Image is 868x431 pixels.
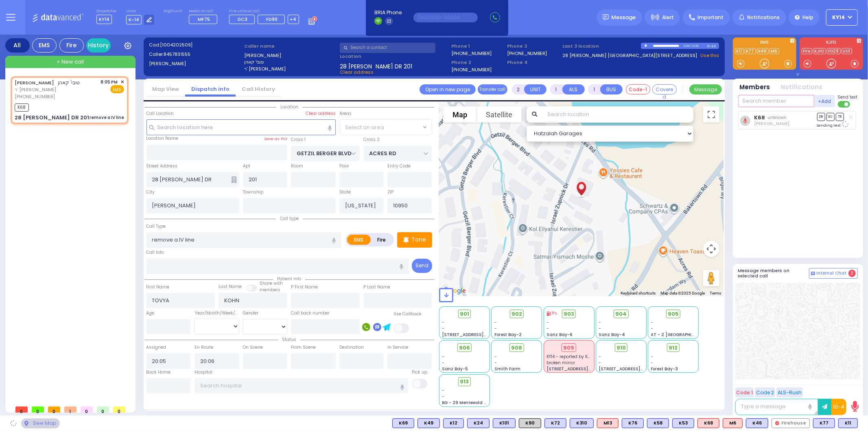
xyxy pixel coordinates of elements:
div: remove a IV line [90,114,124,121]
label: EMS [347,235,371,245]
label: Call Info [146,249,164,256]
label: Caller name [244,43,337,50]
a: M6 [770,48,779,54]
span: Patient info [273,276,305,282]
label: Last Name [219,284,242,290]
span: 0 [97,407,109,413]
a: K46 [757,48,769,54]
h5: Message members on selected call [738,268,809,279]
label: Medic on call [189,9,220,14]
span: - [599,319,601,325]
label: Dispatcher [96,9,117,14]
span: BG - 29 Merriewold S. [442,400,488,406]
div: BLS [622,418,644,428]
span: EMS [110,85,124,93]
div: BLS [544,418,566,428]
label: KJFD [800,40,863,46]
span: MF75 [198,16,210,22]
input: Search a contact [340,43,435,53]
div: K11 [838,418,858,428]
span: טובי' קאהן [58,79,80,86]
a: Call History [236,85,281,93]
label: From Scene [291,344,316,351]
span: 0 [32,407,44,413]
span: Phone 1 [451,43,504,50]
button: Toggle fullscreen view [703,106,719,123]
span: AT - 2 [GEOGRAPHIC_DATA] [651,332,711,338]
span: +4 [290,16,297,22]
span: Smith Farm [494,366,520,372]
span: - [442,354,445,360]
label: [PERSON_NAME] [149,60,242,67]
button: Notifications [781,83,823,92]
span: 28 [PERSON_NAME] DR 201 [340,62,412,69]
label: Assigned [146,344,166,351]
span: 913 [460,378,469,386]
div: K46 [746,418,768,428]
label: טובי' קאהן [244,59,337,66]
span: K68 [15,103,29,112]
div: M6 [723,418,743,428]
span: Call type [276,215,303,222]
span: Phone 4 [507,59,560,66]
button: ALS-Rush [776,387,803,398]
a: K68 [754,114,765,121]
button: ALS [562,84,585,95]
div: BLS [493,418,516,428]
span: Location [276,104,302,110]
span: FD90 [266,16,278,22]
span: Sanz Bay-5 [442,366,468,372]
span: 903 [564,310,574,318]
div: Fire [59,38,84,53]
span: Sending text [817,123,851,128]
div: 28 [PERSON_NAME] DR 201 [15,114,89,122]
div: K49 [418,418,440,428]
span: KY14 [833,14,845,21]
span: Message [612,13,636,22]
span: + New call [57,58,84,66]
button: Show satellite imagery [477,106,522,123]
span: unknown [768,114,787,121]
label: Age [146,310,155,317]
span: Help [802,14,813,21]
span: Notifications [747,14,780,21]
div: BLS [813,418,835,428]
span: Select an area [345,123,384,132]
div: ALS [597,418,619,428]
label: Location [340,53,448,60]
button: Internal Chat 2 [809,268,858,279]
button: Map camera controls [703,241,719,257]
button: Drag Pegman onto the map to open Street View [703,270,719,286]
a: Dispatch info [185,85,236,93]
div: All [5,38,30,53]
label: [PERSON_NAME] [244,52,337,59]
label: Call Type [146,223,166,230]
label: Apt [243,163,250,169]
span: - [651,360,654,366]
a: FD29 [827,48,841,54]
span: [STREET_ADDRESS][PERSON_NAME] [547,366,623,372]
label: Cad: [149,42,242,48]
div: K77 [813,418,835,428]
img: Google [441,286,468,296]
label: Call Location [146,110,174,117]
span: BRIA Phone [374,9,402,16]
div: BLS [838,418,858,428]
span: members [260,287,280,293]
button: Transfer call [478,84,507,95]
div: K72 [544,418,566,428]
label: Township [243,189,263,196]
a: Fire [802,48,812,54]
label: [PHONE_NUMBER] [451,66,492,73]
label: Lines [126,9,155,14]
label: Floor [339,163,349,169]
div: ALS [697,418,719,428]
div: BLS [570,418,594,428]
label: On Scene [243,344,263,351]
input: Search location here [146,119,336,135]
a: 28 [PERSON_NAME] [GEOGRAPHIC_DATA][STREET_ADDRESS] [563,52,697,59]
span: K-14 [126,15,142,24]
span: - [494,354,497,360]
label: ר' [PERSON_NAME] [244,66,337,73]
div: 0:00 [683,41,691,51]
